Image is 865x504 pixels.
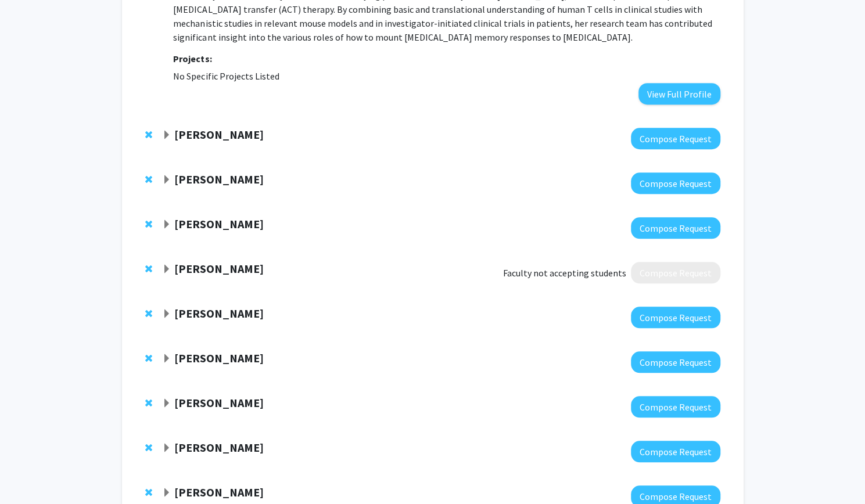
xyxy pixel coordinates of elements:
span: Remove Angie Campbell from bookmarks [145,130,152,139]
span: Remove Michael Deans from bookmarks [145,354,152,363]
span: Expand Angie Campbell Bookmark [162,131,171,140]
span: Remove Khalid Salaita from bookmarks [145,309,152,318]
span: Expand Sarah Fankhauser Bookmark [162,444,171,453]
button: Compose Request to James Kindt [631,262,720,283]
span: Expand Michael Deans Bookmark [162,354,171,363]
button: Compose Request to Alejandro Lopez [631,217,720,239]
strong: [PERSON_NAME] [174,217,264,231]
strong: Projects: [173,53,211,64]
span: Remove Sarah Fankhauser from bookmarks [145,443,152,452]
span: No Specific Projects Listed [173,70,279,82]
span: Remove Alejandro Lopez from bookmarks [145,219,152,229]
button: Compose Request to Kenneth Myers [631,172,720,194]
strong: [PERSON_NAME] [174,172,264,186]
span: Expand Matt Rowan Bookmark [162,488,171,498]
strong: [PERSON_NAME] [174,306,264,321]
iframe: Chat [9,452,49,495]
button: Compose Request to Khalid Salaita [631,307,720,328]
strong: [PERSON_NAME] [174,395,264,410]
strong: [PERSON_NAME] [174,351,264,365]
strong: [PERSON_NAME] [174,440,264,455]
strong: [PERSON_NAME] [174,485,264,499]
button: Compose Request to Angie Campbell [631,128,720,149]
strong: [PERSON_NAME] [174,127,264,142]
span: Remove Matt Rowan from bookmarks [145,488,152,497]
span: Expand Bill Wuest Bookmark [162,399,171,408]
span: Faculty not accepting students [503,266,626,280]
span: Expand Alejandro Lopez Bookmark [162,220,171,229]
span: Expand Kenneth Myers Bookmark [162,175,171,185]
button: Compose Request to Michael Deans [631,351,720,373]
button: View Full Profile [638,83,720,105]
button: Compose Request to Sarah Fankhauser [631,441,720,462]
span: Remove Kenneth Myers from bookmarks [145,175,152,184]
button: Compose Request to Bill Wuest [631,396,720,417]
span: Expand James Kindt Bookmark [162,265,171,274]
span: Remove Bill Wuest from bookmarks [145,398,152,408]
span: Remove James Kindt from bookmarks [145,264,152,273]
strong: [PERSON_NAME] [174,261,264,276]
span: Expand Khalid Salaita Bookmark [162,309,171,319]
